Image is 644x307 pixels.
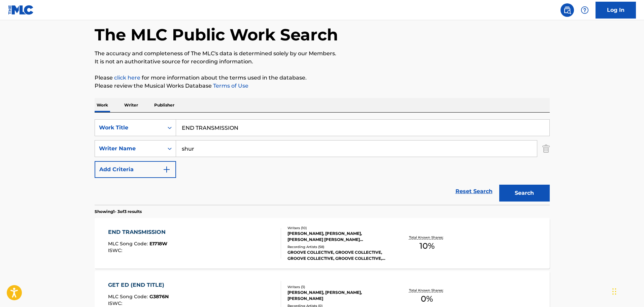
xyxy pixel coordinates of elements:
a: Terms of Use [212,83,248,89]
span: ISWC : [108,247,124,253]
p: Please review the Musical Works Database [95,82,550,90]
a: Log In [596,2,636,19]
div: [PERSON_NAME], [PERSON_NAME], [PERSON_NAME] [287,289,389,302]
img: MLC Logo [8,5,34,15]
a: Reset Search [452,184,496,199]
p: Writer [122,98,140,112]
h1: The MLC Public Work Search [95,25,338,45]
div: [PERSON_NAME], [PERSON_NAME], [PERSON_NAME] [PERSON_NAME] [PERSON_NAME] [PERSON_NAME], [PERSON_NA... [287,231,389,243]
div: GROOVE COLLECTIVE, GROOVE COLLECTIVE, GROOVE COLLECTIVE, GROOVE COLLECTIVE, GROOVE COLLECTIVE [287,249,389,262]
img: search [563,6,571,14]
div: Writers ( 3 ) [287,284,389,289]
img: 9d2ae6d4665cec9f34b9.svg [163,165,171,174]
span: E1718W [149,241,167,247]
div: Writers ( 10 ) [287,225,389,231]
form: Search Form [95,119,550,205]
a: END TRANSMISSIONMLC Song Code:E1718WISWC:Writers (10)[PERSON_NAME], [PERSON_NAME], [PERSON_NAME] ... [95,218,550,269]
div: Recording Artists ( 58 ) [287,244,389,249]
a: click here [114,74,140,81]
img: help [581,6,589,14]
div: Drag [612,281,616,302]
p: It is not an authoritative source for recording information. [95,58,550,66]
span: 0 % [421,293,433,305]
p: Please for more information about the terms used in the database. [95,74,550,82]
span: ISWC : [108,300,124,306]
p: Work [95,98,110,112]
p: Total Known Shares: [409,235,445,240]
p: Publisher [152,98,176,112]
iframe: Chat Widget [610,275,644,307]
div: Writer Name [99,145,160,153]
button: Add Criteria [95,161,176,178]
p: The accuracy and completeness of The MLC's data is determined solely by our Members. [95,50,550,58]
a: Public Search [561,3,574,17]
span: MLC Song Code : [108,241,149,247]
div: Work Title [99,124,160,132]
img: Delete Criterion [542,140,550,157]
span: G3876N [149,294,169,300]
p: Total Known Shares: [409,288,445,293]
div: END TRANSMISSION [108,228,169,236]
div: GET ED (END TITLE) [108,281,169,289]
span: 10 % [419,240,435,252]
p: Showing 1 - 3 of 3 results [95,209,142,215]
button: Search [499,185,550,202]
span: MLC Song Code : [108,294,149,300]
div: Help [578,3,591,17]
